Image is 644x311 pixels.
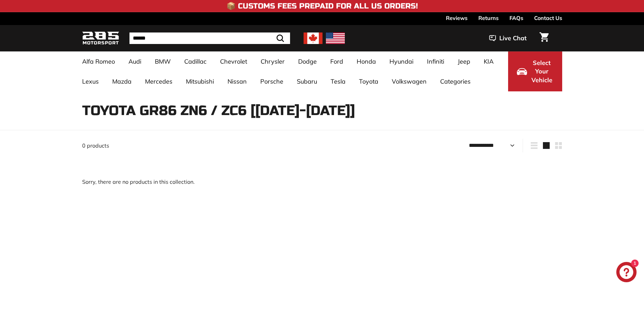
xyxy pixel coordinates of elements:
[446,12,468,24] a: Reviews
[105,71,138,91] a: Mazda
[614,262,639,284] inbox-online-store-chat: Shopify online store chat
[226,2,418,10] h4: 📦 Customs Fees Prepaid for All US Orders!
[82,103,562,118] h1: Toyota GR86 ZN6 / ZC6 [[DATE]-[DATE]]
[324,51,350,71] a: Ford
[350,51,383,71] a: Honda
[480,30,535,47] button: Live Chat
[148,51,177,71] a: BMW
[177,51,213,71] a: Cadillac
[82,141,322,150] div: 0 products
[75,71,105,91] a: Lexus
[385,71,433,91] a: Volkswagen
[221,71,254,91] a: Nissan
[324,71,352,91] a: Tesla
[254,71,290,91] a: Porsche
[383,51,420,71] a: Hyundai
[530,59,553,85] span: Select Your Vehicle
[352,71,385,91] a: Toyota
[82,30,119,46] img: Logo_285_Motorsport_areodynamics_components
[213,51,254,71] a: Chevrolet
[477,51,500,71] a: KIA
[420,51,451,71] a: Infiniti
[138,71,179,91] a: Mercedes
[535,27,553,50] a: Cart
[290,71,324,91] a: Subaru
[82,157,562,206] div: Sorry, there are no products in this collection.
[75,51,122,71] a: Alfa Romeo
[179,71,221,91] a: Mitsubishi
[433,71,477,91] a: Categories
[499,34,527,43] span: Live Chat
[122,51,148,71] a: Audi
[291,51,324,71] a: Dodge
[509,12,523,24] a: FAQs
[129,32,290,44] input: Search
[534,12,562,24] a: Contact Us
[508,51,562,91] button: Select Your Vehicle
[478,12,499,24] a: Returns
[451,51,477,71] a: Jeep
[254,51,291,71] a: Chrysler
